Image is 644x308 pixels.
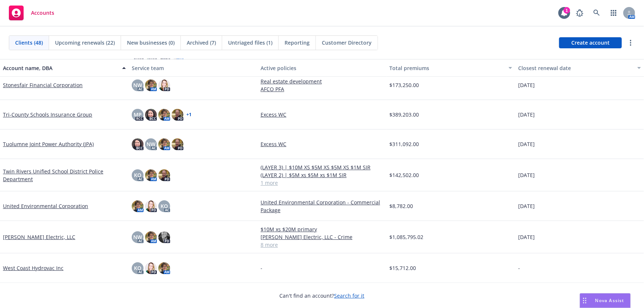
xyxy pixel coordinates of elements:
a: United Environmental Corporation - Commercial Package [261,198,383,214]
img: photo [132,138,144,150]
a: United Environmental Corporation [3,202,88,210]
img: photo [145,79,157,91]
span: KO [134,171,141,179]
img: photo [145,231,157,243]
img: photo [172,138,183,150]
span: $173,250.00 [389,81,419,89]
a: more [626,38,635,47]
span: Untriaged files (1) [228,39,272,46]
a: 8 more [261,241,383,249]
span: $311,092.00 [389,140,419,148]
span: $1,085,795.02 [389,233,423,241]
span: Archived (7) [187,39,216,46]
div: 1 [564,7,570,14]
a: + 1 [186,113,192,117]
a: (LAYER 2) | $5M xs $5M xs $1M SIR [261,171,383,179]
img: photo [158,79,170,91]
span: - [518,264,520,272]
span: Upcoming renewals (22) [55,39,115,46]
a: (LAYER 3) | $10M XS $5M XS $5M XS $1M SIR [261,163,383,171]
span: $15,712.00 [389,264,416,272]
span: [DATE] [518,140,535,148]
span: NW [147,140,155,148]
div: Service team [132,64,255,72]
span: [DATE] [518,81,535,89]
a: Excess WC [261,111,383,118]
img: photo [145,169,157,181]
button: Active policies [258,59,386,77]
span: Can't find an account? [280,292,365,300]
button: Nova Assist [580,293,631,308]
a: Stonesfair Financial Corporation [3,81,83,89]
button: Closest renewal date [515,59,644,77]
span: [DATE] [518,233,535,241]
span: NW [133,81,142,89]
img: photo [132,200,144,212]
img: photo [145,200,157,212]
img: photo [158,262,170,274]
a: Accounts [6,3,57,23]
a: Search [589,6,604,20]
span: $389,203.00 [389,111,419,118]
a: Search for it [334,292,365,299]
span: - [261,264,262,272]
img: photo [158,231,170,243]
a: 1 more [261,179,383,187]
a: Create account [559,37,622,48]
span: MP [134,111,142,118]
span: $142,502.00 [389,171,419,179]
span: [DATE] [518,171,535,179]
a: Tri-County Schools Insurance Group [3,111,92,118]
span: $8,782.00 [389,202,413,210]
div: Closest renewal date [518,64,633,72]
button: Service team [129,59,258,77]
a: Twin Rivers Unified School District Police Department [3,167,126,183]
span: Create account [571,36,610,50]
span: [DATE] [518,202,535,210]
a: Switch app [606,6,621,20]
img: photo [145,262,157,274]
span: Clients (48) [15,39,43,46]
a: Excess WC [261,140,383,148]
div: Total premiums [389,64,504,72]
span: Accounts [31,10,54,16]
span: Reporting [285,39,310,46]
a: Report a Bug [572,6,587,20]
img: photo [158,169,170,181]
img: photo [145,109,157,121]
span: KO [161,202,168,210]
span: Customer Directory [322,39,372,46]
span: NW [133,233,142,241]
a: $10M xs $20M primary [261,225,383,233]
a: Real estate development [261,77,383,85]
a: Tuolumne Joint Power Authority (JPA) [3,140,94,148]
span: [DATE] [518,111,535,118]
a: [PERSON_NAME] Electric, LLC - Crime [261,233,383,241]
span: Nova Assist [595,297,624,304]
button: Total premiums [386,59,515,77]
img: photo [158,109,170,121]
img: photo [158,138,170,150]
a: AFCO PFA [261,85,383,93]
a: West Coast Hydrovac Inc [3,264,63,272]
a: [PERSON_NAME] Electric, LLC [3,233,75,241]
span: KO [134,264,141,272]
div: Drag to move [580,294,589,308]
div: Active policies [261,64,383,72]
img: photo [172,109,183,121]
div: Account name, DBA [3,64,118,72]
span: New businesses (0) [127,39,175,46]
